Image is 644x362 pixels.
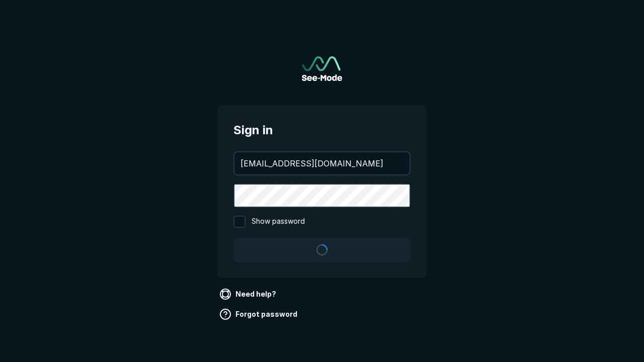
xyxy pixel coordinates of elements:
span: Sign in [233,121,411,139]
span: Show password [252,216,305,228]
img: See-Mode Logo [302,56,342,81]
input: your@email.com [234,152,410,174]
a: Need help? [217,286,280,302]
a: Forgot password [217,306,301,322]
a: Go to sign in [302,56,342,81]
